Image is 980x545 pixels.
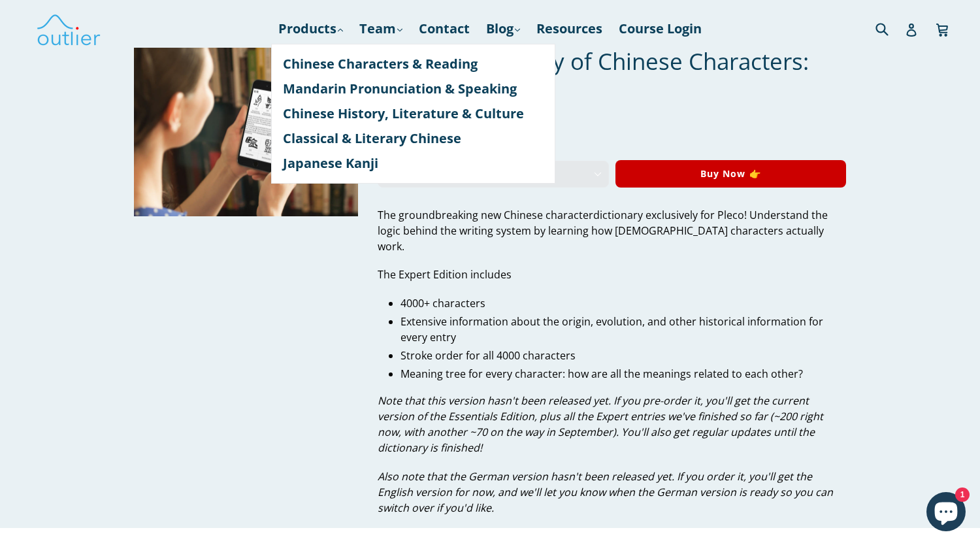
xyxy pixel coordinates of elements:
[378,469,408,484] em: Also n
[400,348,846,363] li: Stroke order for all 4000 characters
[353,17,409,41] a: Team
[400,366,846,382] li: Meaning tree for every character: how are all the meanings related to each other?
[378,208,828,254] span: dictionary exclusively for Pleco! Understand the logic behind the writing system by learning how ...
[400,295,846,311] li: 4000+ characters
[400,314,846,345] li: Extensive information about the origin, evolution, and other historical information for every entry
[412,17,476,41] a: Contact
[283,76,544,101] a: Mandarin Pronunciation & Speaking
[283,52,544,76] a: Chinese Characters & Reading
[700,168,761,180] span: Buy Now 👉
[378,208,404,222] span: The g
[530,17,609,41] a: Resources
[283,101,544,126] a: Chinese History, Literature & Culture
[378,267,846,283] p: The Expert Edition includes
[283,126,544,151] a: Classical & Literary Chinese
[612,17,708,41] a: Course Login
[36,10,101,48] img: Outlier Linguistics
[283,151,544,176] a: Japanese Kanji
[480,17,527,41] a: Blog
[134,48,358,216] img: Outlier Dictionary of Chinese Characters: Expert Edition Outlier Linguistics
[615,161,846,188] button: Buy Now 👉
[378,394,823,455] em: Note that this version hasn't been released yet. If you pre-order it, you'll get the current vers...
[378,469,833,515] em: ote that the German version hasn't been released yet. If you order it, you'll get the English ver...
[378,48,846,103] h1: Outlier Dictionary of Chinese Characters: Expert Edition
[404,208,593,222] span: roundbreaking new Chinese character
[923,492,970,535] inbox-online-store-chat: Shopify online store chat
[872,15,908,42] input: Search
[272,17,350,41] a: Products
